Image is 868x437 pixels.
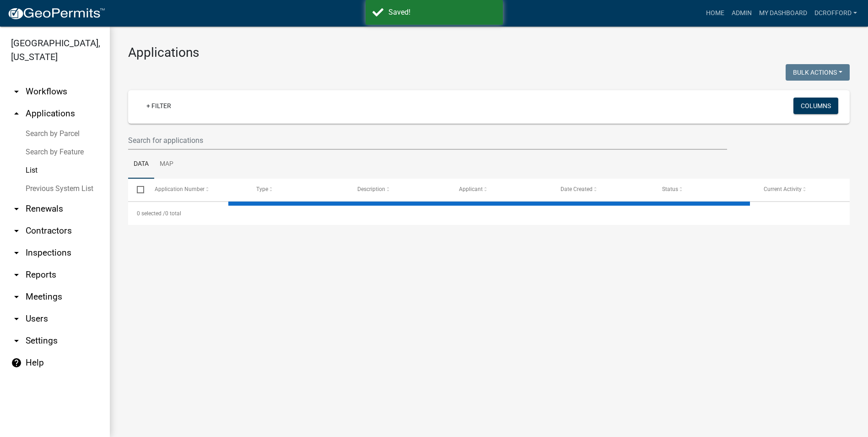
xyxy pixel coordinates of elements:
i: arrow_drop_down [11,86,22,97]
div: 0 total [128,202,850,225]
i: arrow_drop_down [11,225,22,236]
datatable-header-cell: Application Number [146,179,247,201]
datatable-header-cell: Current Activity [755,179,857,201]
datatable-header-cell: Select [128,179,146,201]
span: Status [662,186,678,192]
button: Bulk Actions [786,64,850,81]
h3: Applications [128,45,850,60]
datatable-header-cell: Description [349,179,450,201]
a: Home [702,5,728,22]
i: arrow_drop_down [11,247,22,258]
a: + Filter [139,98,178,114]
a: My Dashboard [755,5,811,22]
a: Data [128,150,154,179]
datatable-header-cell: Status [653,179,755,201]
span: Date Created [561,186,593,192]
a: dcrofford [811,5,861,22]
span: Applicant [459,186,483,192]
datatable-header-cell: Type [247,179,349,201]
datatable-header-cell: Applicant [450,179,552,201]
span: 0 selected / [137,210,165,217]
span: Application Number [155,186,205,192]
input: Search for applications [128,131,727,150]
a: Map [154,150,179,179]
datatable-header-cell: Date Created [552,179,653,201]
i: arrow_drop_down [11,203,22,214]
i: arrow_drop_down [11,291,22,302]
div: Saved! [388,7,496,18]
i: arrow_drop_up [11,108,22,119]
i: arrow_drop_down [11,313,22,324]
i: arrow_drop_down [11,269,22,280]
span: Type [256,186,268,192]
span: Description [357,186,385,192]
a: Admin [728,5,755,22]
button: Columns [793,98,838,114]
span: Current Activity [764,186,802,192]
i: arrow_drop_down [11,335,22,346]
i: help [11,357,22,368]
